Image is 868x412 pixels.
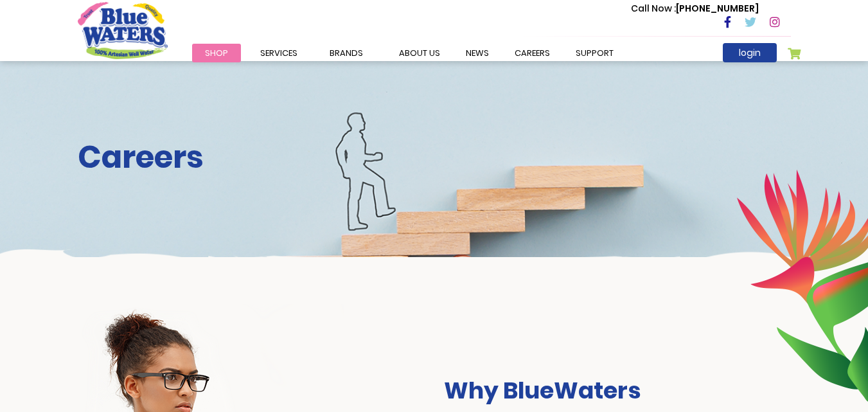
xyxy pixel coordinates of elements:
[563,44,626,62] a: support
[631,2,676,15] span: Call Now :
[502,44,563,62] a: careers
[205,47,228,59] span: Shop
[723,43,777,62] a: login
[631,2,759,15] p: [PHONE_NUMBER]
[78,2,168,58] a: store logo
[78,139,791,176] h2: Careers
[260,47,297,59] span: Services
[330,47,363,59] span: Brands
[736,169,868,402] img: career-intro-leaves.png
[444,377,791,404] h3: Why BlueWaters
[453,44,502,62] a: News
[386,44,453,62] a: about us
